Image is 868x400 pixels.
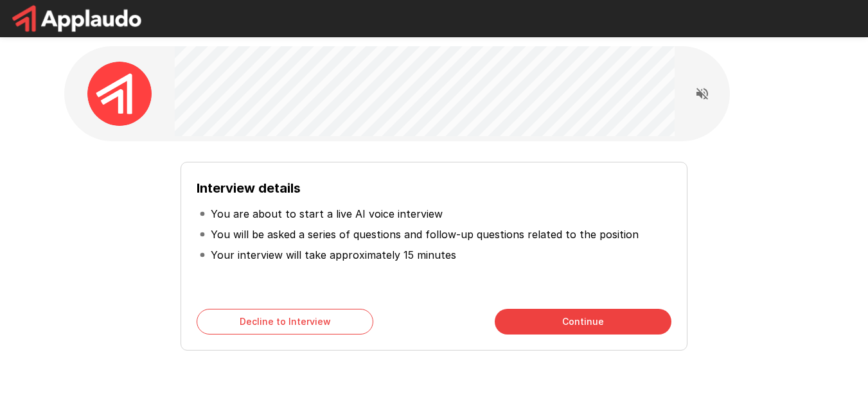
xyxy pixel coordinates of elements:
[197,309,373,335] button: Decline to Interview
[211,247,456,263] p: Your interview will take approximately 15 minutes
[87,62,152,126] img: applaudo_avatar.png
[197,180,301,196] b: Interview details
[211,206,443,222] p: You are about to start a live AI voice interview
[211,227,639,242] p: You will be asked a series of questions and follow-up questions related to the position
[495,309,671,335] button: Continue
[689,81,715,107] button: Read questions aloud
